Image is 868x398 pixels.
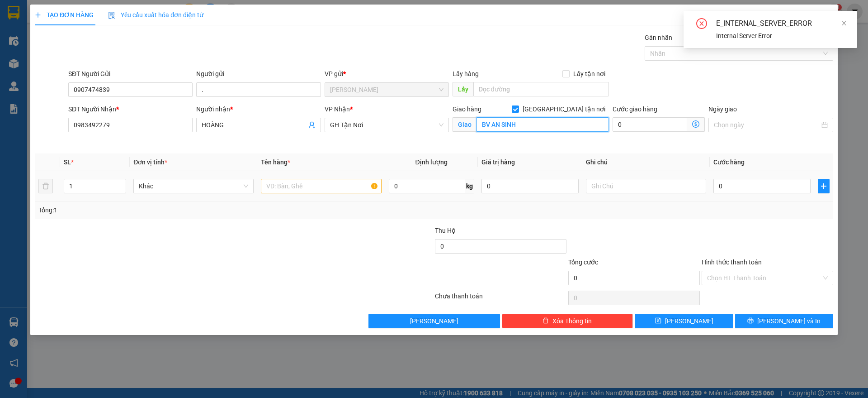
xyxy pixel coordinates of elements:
span: Giá trị hàng [481,158,515,166]
span: Lấy tận nơi [570,69,609,79]
span: plus [35,12,41,18]
input: Giao tận nơi [476,117,609,132]
span: Xóa Thông tin [552,316,592,326]
label: Gán nhãn [645,34,672,41]
span: Lấy hàng [453,70,479,77]
span: [PERSON_NAME] [410,316,458,326]
div: GH Tận Nơi [86,8,150,29]
div: E_INTERNAL_SERVER_ERROR [716,18,846,29]
div: Tổng: 1 [38,205,335,215]
span: Định lượng [415,158,448,166]
input: Dọc đường [473,82,609,96]
input: VD: Bàn, Ghế [261,179,381,193]
span: plus [818,182,829,190]
span: delete [542,317,549,325]
span: 51/28 CỐNG LỞ [86,53,146,85]
span: Tổng cước [568,259,598,266]
button: delete [38,179,53,193]
span: Tên hàng [261,158,290,166]
span: Gửi: [8,8,22,17]
button: Close [812,5,838,30]
span: Yêu cầu xuất hóa đơn điện tử [108,11,203,19]
div: VP gửi [325,69,449,79]
button: printer[PERSON_NAME] và In [735,314,833,328]
input: Cước giao hàng [613,117,687,132]
span: SL [64,158,71,166]
div: 0946990991 [86,40,150,53]
span: Cước hàng [713,158,745,166]
div: Người nhận [196,104,321,114]
span: dollar-circle [692,120,699,128]
button: deleteXóa Thông tin [502,314,633,328]
input: Ghi Chú [586,179,706,193]
span: VP Nhận [325,105,350,113]
th: Ghi chú [582,153,710,171]
span: close [841,20,847,26]
img: icon [108,12,115,19]
span: Giao hàng [453,105,481,113]
span: Gia Kiệm [330,83,443,96]
span: GH Tận Nơi [330,118,443,132]
span: TC: [86,58,99,67]
label: Ngày giao [708,105,737,113]
span: TẠO ĐƠN HÀNG [35,11,94,19]
input: Ngày giao [714,120,819,130]
div: HIẾN [8,28,80,39]
div: [PERSON_NAME] [8,8,80,28]
div: 0974848828 [8,39,80,52]
span: close-circle [696,18,707,31]
div: SĐT Người Gửi [68,69,193,79]
span: Giao [453,117,476,132]
label: Hình thức thanh toán [702,259,762,266]
label: Cước giao hàng [613,105,657,113]
span: Lấy [453,82,473,96]
span: Nhận: [86,9,108,18]
span: user-add [308,121,316,129]
button: [PERSON_NAME] [368,314,500,328]
div: SĐT Người Nhận [68,104,193,114]
span: [PERSON_NAME] và In [757,316,821,326]
span: [GEOGRAPHIC_DATA] tận nơi [519,104,609,114]
span: save [655,317,661,325]
span: printer [747,317,754,325]
span: kg [465,179,474,193]
button: plus [818,179,830,193]
input: 0 [481,179,579,193]
span: Đơn vị tính [133,158,167,166]
div: Chưa thanh toán [434,291,567,307]
span: Khác [139,179,248,193]
button: save[PERSON_NAME] [635,314,733,328]
span: [PERSON_NAME] [665,316,713,326]
div: Internal Server Error [716,31,846,41]
div: Người gửi [196,69,321,79]
span: Thu Hộ [435,227,456,234]
div: võ [86,29,150,40]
